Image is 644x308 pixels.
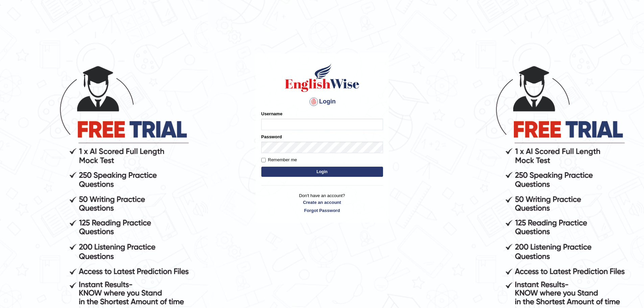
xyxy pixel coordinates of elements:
h4: Login [261,96,383,107]
button: Login [261,167,383,177]
label: Password [261,134,282,140]
label: Remember me [261,157,297,163]
a: Forgot Password [261,207,383,214]
input: Remember me [261,158,266,162]
p: Don't have an account? [261,192,383,213]
label: Username [261,111,283,117]
a: Create an account [261,199,383,206]
img: Logo of English Wise sign in for intelligent practice with AI [284,63,361,93]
